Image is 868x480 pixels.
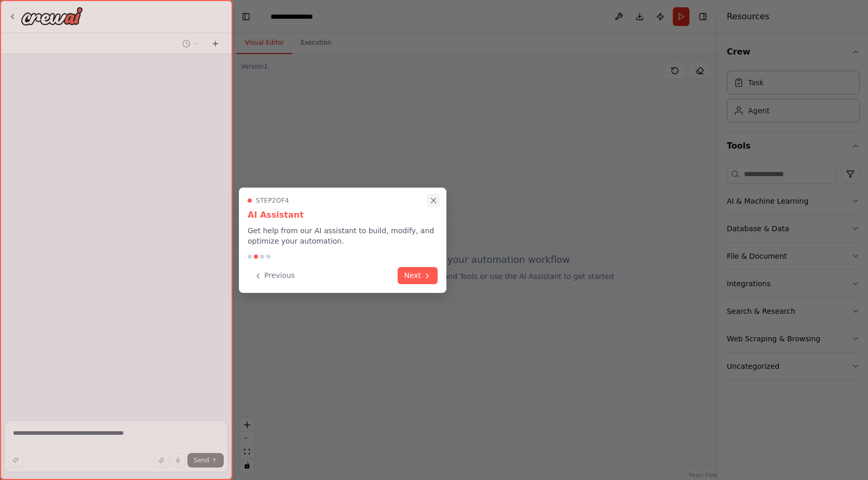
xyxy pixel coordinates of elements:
[398,267,438,284] button: Next
[239,9,253,24] button: Hide left sidebar
[248,267,301,284] button: Previous
[427,194,440,207] button: Close walkthrough
[256,196,289,205] span: Step 2 of 4
[248,225,438,246] p: Get help from our AI assistant to build, modify, and optimize your automation.
[248,209,438,221] h3: AI Assistant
